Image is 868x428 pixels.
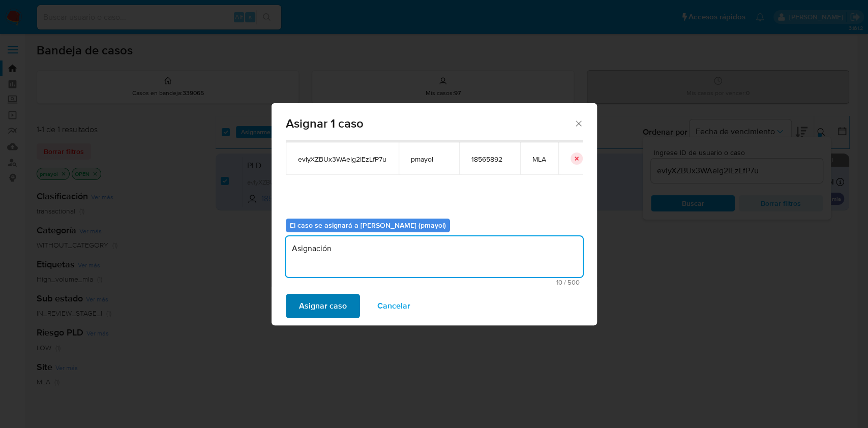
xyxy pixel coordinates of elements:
span: 18565892 [471,155,508,164]
button: Cerrar ventana [574,118,583,128]
span: Asignar 1 caso [286,117,574,130]
span: Cancelar [377,295,410,317]
button: icon-button [571,152,583,165]
textarea: Asignación [286,236,583,277]
b: El caso se asignará a [PERSON_NAME] (pmayol) [290,220,446,230]
span: MLA [532,155,546,164]
button: Asignar caso [286,294,360,318]
button: Cancelar [364,294,424,318]
span: Asignar caso [299,295,347,317]
span: Máximo 500 caracteres [289,279,580,286]
div: assign-modal [272,103,597,325]
span: pmayol [411,155,447,164]
span: evlyXZBUx3WAelg2IEzLfP7u [298,155,386,164]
